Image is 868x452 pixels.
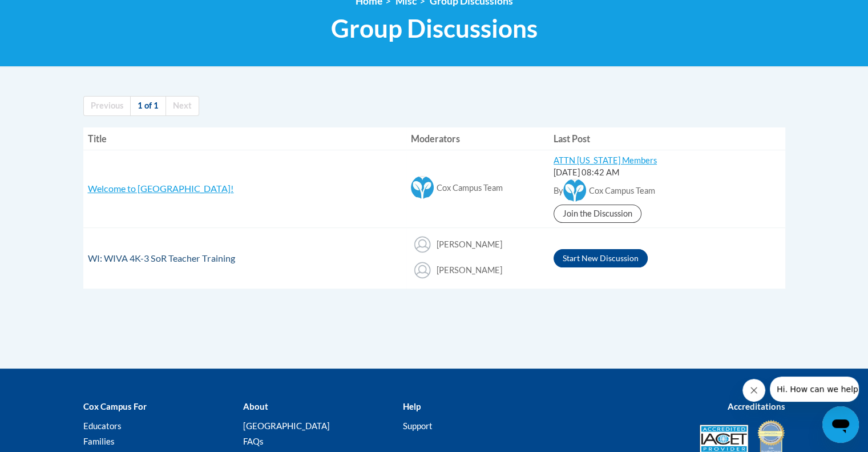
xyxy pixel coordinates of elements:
[554,186,563,195] span: By
[589,186,655,195] span: Cox Campus Team
[554,249,648,267] button: Start New Discussion
[770,377,859,402] iframe: Message from company
[728,401,785,411] b: Accreditations
[742,379,765,402] iframe: Close message
[822,406,859,443] iframe: Button to launch messaging window
[554,167,781,179] div: [DATE] 08:42 AM
[554,155,657,165] a: ATTN [US_STATE] Members
[88,133,107,144] span: Title
[411,233,434,255] img: Britta Hanson
[243,401,268,411] b: About
[402,401,420,411] b: Help
[243,421,329,431] a: [GEOGRAPHIC_DATA]
[563,179,586,202] img: Cox Campus Team
[83,401,147,411] b: Cox Campus For
[411,133,460,144] span: Moderators
[165,96,199,116] a: Next
[437,265,502,275] span: [PERSON_NAME]
[437,183,503,193] span: Cox Campus Team
[83,436,115,446] a: Families
[411,258,434,281] img: Crystal Sandman
[83,96,131,116] a: Previous
[83,96,785,116] nav: Page navigation col-md-12
[130,96,166,116] a: 1 of 1
[88,253,235,263] a: WI: WIVA 4K-3 SoR Teacher Training
[331,13,538,43] span: Group Discussions
[554,205,641,223] a: Join the Discussion
[88,183,234,194] a: Welcome to [GEOGRAPHIC_DATA]!
[402,421,432,431] a: Support
[411,176,434,199] img: Cox Campus Team
[437,239,502,249] span: [PERSON_NAME]
[243,436,263,446] a: FAQs
[83,421,122,431] a: Educators
[554,133,590,144] span: Last Post
[7,8,92,17] span: Hi. How can we help?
